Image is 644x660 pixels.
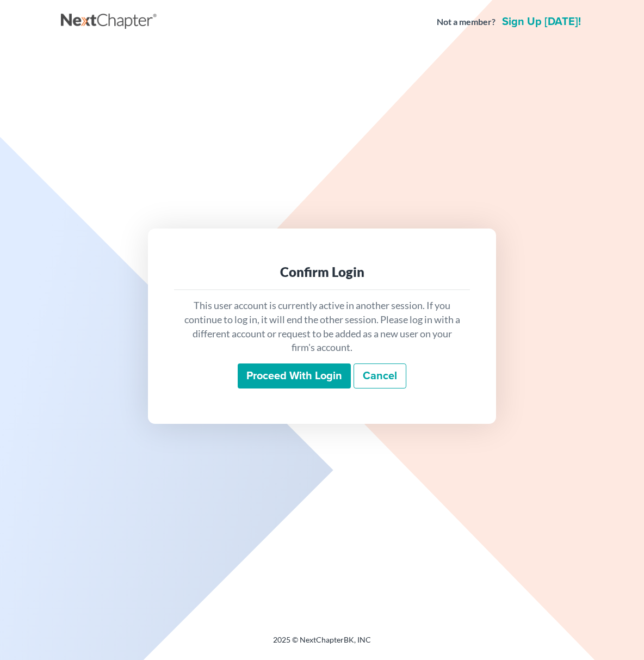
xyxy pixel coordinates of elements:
[437,16,496,28] strong: Not a member?
[500,16,583,27] a: Sign up [DATE]!
[61,634,583,654] div: 2025 © NextChapterBK, INC
[354,363,406,388] a: Cancel
[183,263,461,281] div: Confirm Login
[183,299,461,355] p: This user account is currently active in another session. If you continue to log in, it will end ...
[238,363,351,388] input: Proceed with login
